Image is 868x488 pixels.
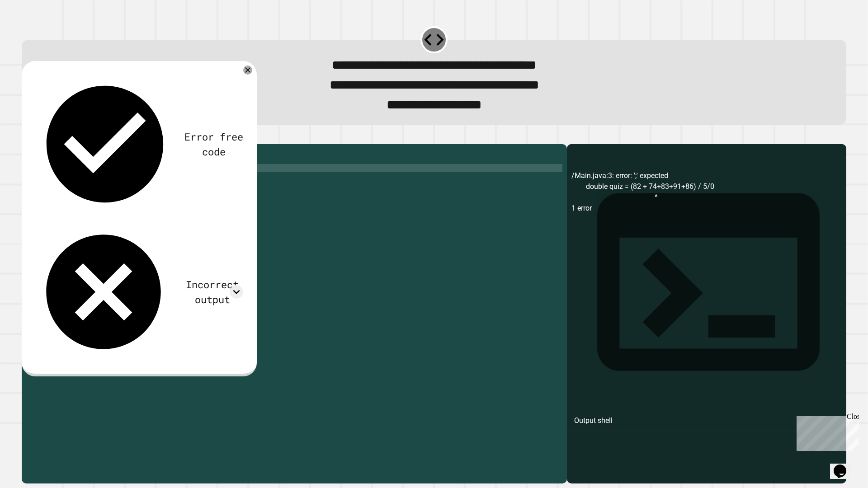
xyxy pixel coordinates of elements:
[830,452,859,479] iframe: chat widget
[571,170,842,484] div: /Main.java:3: error: ';' expected double quiz = (82 + 74+83+91+86) / 5/0 ^ 1 error
[184,129,243,159] div: Error free code
[793,413,859,451] iframe: chat widget
[181,277,243,307] div: Incorrect output
[4,4,62,57] div: Chat with us now!Close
